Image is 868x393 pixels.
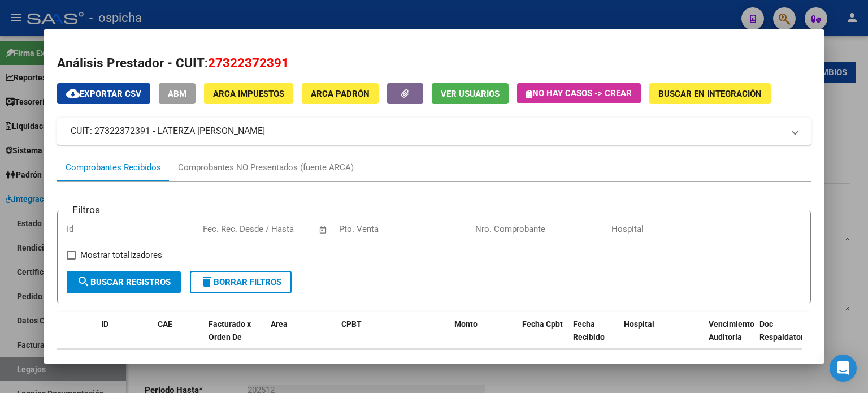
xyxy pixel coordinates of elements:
[271,319,288,329] span: Area
[518,312,568,362] datatable-header-cell: Fecha Cpbt
[159,83,196,104] button: ABM
[203,224,240,234] input: Start date
[80,248,162,262] span: Mostrar totalizadores
[619,312,704,362] datatable-header-cell: Hospital
[830,355,857,382] div: Open Intercom Messenger
[759,319,810,342] span: Doc Respaldatoria
[77,277,171,287] span: Buscar Registros
[153,312,204,362] datatable-header-cell: CAE
[337,312,450,362] datatable-header-cell: CPBT
[517,83,641,103] button: No hay casos -> Crear
[204,312,266,362] datatable-header-cell: Facturado x Orden De
[66,87,80,100] mat-icon: cloud_download
[209,319,251,342] span: Facturado x Orden De
[213,89,284,99] span: ARCA Impuestos
[658,89,762,99] span: Buscar en Integración
[704,312,755,362] datatable-header-cell: Vencimiento Auditoría
[316,223,329,236] button: Open calendar
[568,312,619,362] datatable-header-cell: Fecha Recibido
[57,118,811,145] mat-expansion-panel-header: CUIT: 27322372391 - LATERZA [PERSON_NAME]
[573,319,605,342] span: Fecha Recibido
[341,319,362,329] span: CPBT
[522,319,563,329] span: Fecha Cpbt
[200,277,281,287] span: Borrar Filtros
[454,319,478,329] span: Monto
[204,83,293,104] button: ARCA Impuestos
[168,89,186,99] span: ABM
[57,83,150,104] button: Exportar CSV
[709,319,754,342] span: Vencimiento Auditoría
[208,55,289,70] span: 27322372391
[71,124,784,138] mat-panel-title: CUIT: 27322372391 - LATERZA [PERSON_NAME]
[266,312,337,362] datatable-header-cell: Area
[158,319,172,329] span: CAE
[178,161,354,174] div: Comprobantes NO Presentados (fuente ARCA)
[67,271,181,293] button: Buscar Registros
[101,319,108,329] span: ID
[526,88,632,98] span: No hay casos -> Crear
[67,202,106,217] h3: Filtros
[649,83,771,104] button: Buscar en Integración
[66,89,141,99] span: Exportar CSV
[441,89,500,99] span: Ver Usuarios
[57,54,811,73] h2: Análisis Prestador - CUIT:
[77,275,90,288] mat-icon: search
[190,271,292,293] button: Borrar Filtros
[302,83,379,104] button: ARCA Padrón
[432,83,509,104] button: Ver Usuarios
[66,161,161,174] div: Comprobantes Recibidos
[311,89,370,99] span: ARCA Padrón
[755,312,823,362] datatable-header-cell: Doc Respaldatoria
[450,312,518,362] datatable-header-cell: Monto
[250,224,305,234] input: End date
[97,312,153,362] datatable-header-cell: ID
[624,319,654,329] span: Hospital
[200,275,214,288] mat-icon: delete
